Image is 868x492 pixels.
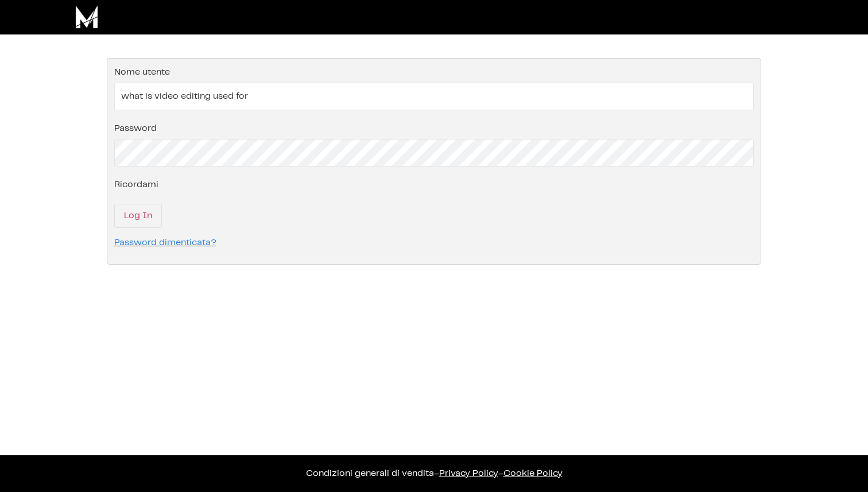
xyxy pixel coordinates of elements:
[439,469,498,478] a: Privacy Policy
[114,83,754,110] input: Nome utente
[114,238,216,247] a: Password dimenticata?
[306,469,434,478] a: Condizioni generali di vendita
[503,469,563,478] span: Cookie Policy
[114,68,170,77] label: Nome utente
[114,180,158,189] label: Ricordami
[114,124,157,133] label: Password
[11,467,857,481] p: – –
[114,204,162,228] input: Log In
